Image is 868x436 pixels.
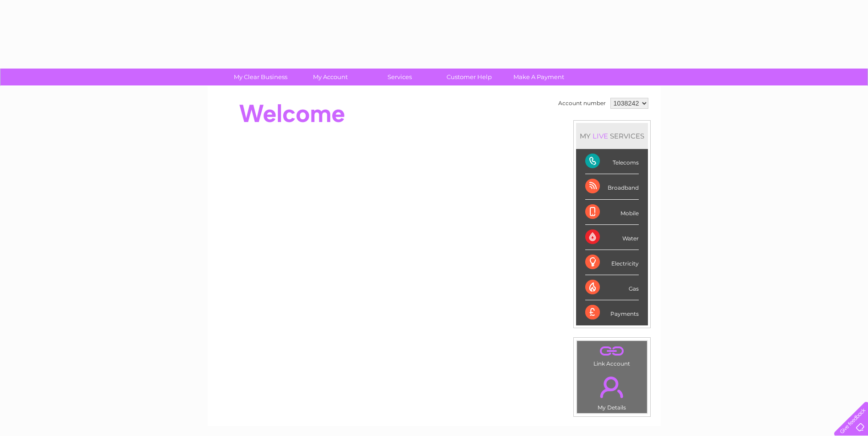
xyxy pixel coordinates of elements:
a: My Account [292,69,368,85]
a: My Clear Business [223,69,298,85]
div: Gas [585,275,639,300]
div: Mobile [585,200,639,225]
a: Make A Payment [501,69,577,85]
td: Link Account [577,340,647,369]
a: . [579,343,645,359]
div: Electricity [585,250,639,275]
div: MY SERVICES [576,123,648,149]
a: . [579,371,645,403]
div: LIVE [591,132,610,140]
td: My Details [577,369,647,414]
td: Account number [556,96,608,111]
a: Customer Help [431,69,507,85]
a: Services [362,69,437,85]
div: Broadband [585,174,639,199]
div: Payments [585,300,639,325]
div: Telecoms [585,149,639,174]
div: Water [585,225,639,250]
